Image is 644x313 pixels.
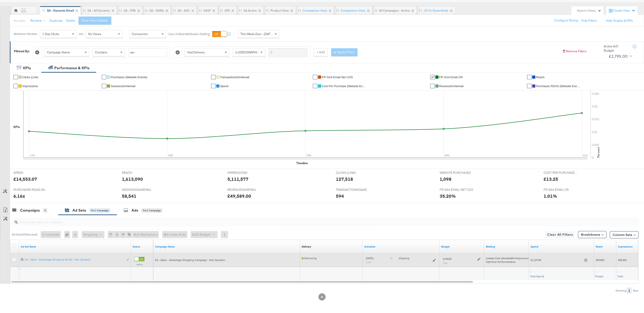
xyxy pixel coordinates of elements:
a: ✔ [13,84,18,88]
a: Shows the current budget of Ad Set. [441,245,482,248]
span: SessionsGA4email [111,84,135,88]
span: Reach [536,76,544,79]
button: Column Sets [610,231,638,238]
div: Search Views [577,8,601,13]
div: SA - ASC [178,8,190,13]
button: Breakdowns [578,231,606,238]
a: ✔ [102,84,106,88]
div: Ad Sets ( 0 Selected) [12,233,37,237]
span: Delivering [302,256,317,260]
span: for Impressions [486,256,530,260]
div: 594 [336,193,344,199]
a: ✔ [527,75,532,79]
span: TransactionsGA4email [220,76,249,79]
button: Remove Filters [562,49,587,53]
div: Drag to reorder tab [239,9,241,12]
a: ✔ [430,84,435,88]
div: All Campaigns - Active [379,8,410,13]
div: Filtered By: [14,49,30,53]
a: ✔ [313,75,317,79]
span: Clicks (Link) [22,76,38,79]
div: £14,553.07 [13,176,37,182]
a: ✔ [211,84,216,88]
button: + Add [314,48,328,56]
a: Shows your bid and optimisation settings for this Ad Set. [486,245,527,248]
div: for 1 Campaign [142,208,162,212]
span: PURCHASES ROAS (WEBSITE EVENTS) [13,188,47,192]
span: FR GA4 email CR [439,76,463,79]
div: 0 [64,231,72,238]
span: Contains [95,50,107,54]
span: Clear All Filters [547,232,573,237]
span: Purchases ROAS (Website Events) [536,84,581,88]
text: Percent [596,147,600,158]
div: Comparison View [341,8,365,13]
span: RevenueGA4email [439,84,464,88]
span: Is [GEOGRAPHIC_DATA] [235,50,269,54]
div: Ads [131,208,138,213]
div: Create View [613,8,635,13]
label: Active [134,263,144,266]
a: Reflects the ability of your Ad Set to achieve delivery based on ad states, schedule and budget. [302,245,311,248]
div: SA - DABA [149,8,164,13]
span: Purchases (Website Events) [111,76,147,79]
a: The number of people your ad was served to. [596,245,614,248]
div: £13.25 [544,176,558,182]
button: Configure Pacing [551,17,581,25]
div: for 1 Campaign [89,208,110,212]
div: £49,589.00 [227,193,251,199]
div: (SP) [225,8,230,13]
a: ✔ [13,75,18,79]
button: Clear All Filters [545,231,575,238]
button: Rename [27,17,50,25]
div: Drag to reorder tab [336,9,339,12]
div: Product View [270,8,289,13]
sub: Daily [443,262,448,264]
button: Hide Filters [581,19,597,23]
span: SA - Sales - Advantage Shopping Campaign - Non Dynamic [155,258,225,262]
label: Use Unified Attribution Setting: [168,32,210,36]
em: Conversions [501,260,515,263]
div: AW [21,9,26,14]
div: 6.16x [13,193,25,199]
div: Drag to reorder tab [298,9,301,12]
div: Performance & KPIs [54,65,89,71]
div: 1,613,090 [122,176,143,182]
input: Search Ad Set Name, ID or Objective [18,216,579,225]
a: ✔ [527,84,532,88]
div: SASF [203,8,211,13]
button: Hide Graphs & KPIs [606,19,633,23]
a: ✔ [313,84,317,88]
div: Drag to reorder tab [199,9,201,12]
sub: 13:24 [366,261,371,264]
div: Timeline [296,161,308,165]
span: COST PER PURCHASE (WEBSITE EVENTS) [544,171,577,175]
div: JD vs Greenbirds [424,8,448,13]
div: Delivery [302,245,311,248]
span: Total Spend [530,275,544,278]
a: Your campaign name. [155,245,298,248]
div: KPIs [13,125,20,129]
span: This Week (Sun - [DATE]) [240,32,274,36]
div: SA - DPA [124,8,136,13]
span: REVENUEGA4EMAIL [227,188,261,192]
a: Shows when your Ad Set is scheduled to deliver. [364,245,438,248]
div: Comparison View [303,8,327,13]
span: TRANSACTIONSGA4EMAIL [336,188,369,192]
div: 9 [43,208,47,212]
button: £2,795.00 [607,53,633,60]
div: SA Active [244,8,257,13]
span: Campaign Name [47,50,70,54]
a: Your Ad Set name. [21,245,129,248]
span: IMPRESSIONS [227,171,261,175]
div: Drag to reorder tab [83,9,85,12]
a: The total amount spent to date. [531,245,592,248]
div: Ad Sets [72,208,86,213]
div: 1,098 [440,176,451,182]
div: £2,795.00 [609,53,628,60]
span: FR GA4 EMAIL NET COS [440,188,473,192]
input: Enter a search term [128,48,167,57]
div: 5,111,577 [227,176,248,182]
div: Attribution Window: [13,32,38,36]
span: People [595,275,604,278]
